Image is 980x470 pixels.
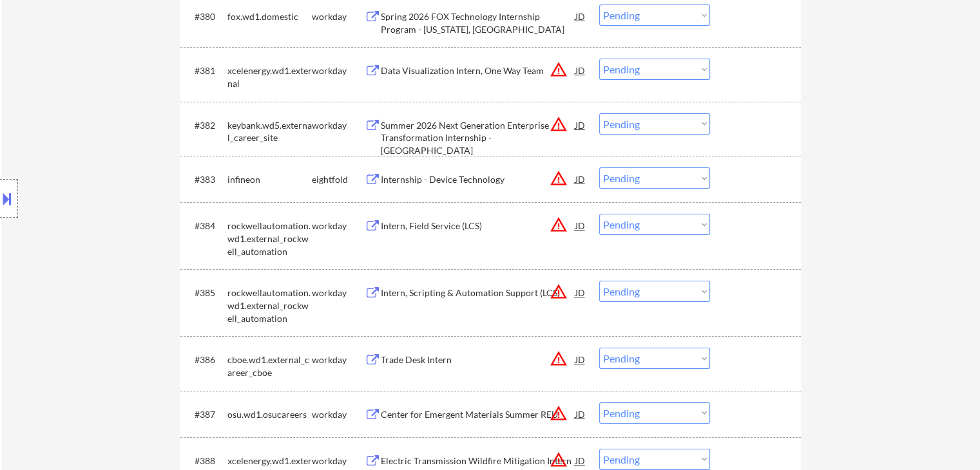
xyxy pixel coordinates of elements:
[195,408,217,421] div: #387
[574,59,587,82] div: JD
[227,220,312,258] div: rockwellautomation.wd1.external_rockwell_automation
[227,119,312,144] div: keybank.wd5.external_career_site
[574,348,587,371] div: JD
[574,113,587,136] div: JD
[195,64,217,77] div: #381
[312,10,365,23] div: workday
[195,10,217,23] div: #380
[227,64,312,89] div: xcelenergy.wd1.external
[381,173,575,186] div: Internship - Device Technology
[381,220,575,232] div: Intern, Field Service (LCS)
[312,353,365,366] div: workday
[195,353,217,366] div: #386
[381,287,575,299] div: Intern, Scripting & Automation Support (LCS)
[574,167,587,191] div: JD
[227,173,312,186] div: infineon
[227,287,312,324] div: rockwellautomation.wd1.external_rockwell_automation
[550,61,568,79] button: warning_amber
[312,455,365,467] div: workday
[312,64,365,77] div: workday
[550,115,568,133] button: warning_amber
[381,353,575,366] div: Trade Desk Intern
[381,64,575,77] div: Data Visualization Intern, One Way Team
[312,173,365,186] div: eightfold
[381,408,575,421] div: Center for Emergent Materials Summer REU
[550,169,568,187] button: warning_amber
[550,451,568,469] button: warning_amber
[227,408,312,421] div: osu.wd1.osucareers
[195,455,217,467] div: #388
[550,404,568,422] button: warning_amber
[312,119,365,132] div: workday
[550,350,568,368] button: warning_amber
[550,216,568,234] button: warning_amber
[312,287,365,299] div: workday
[312,408,365,421] div: workday
[381,10,575,35] div: Spring 2026 FOX Technology Internship Program - [US_STATE], [GEOGRAPHIC_DATA]
[381,455,575,467] div: Electric Transmission Wildfire Mitigation Intern
[574,5,587,28] div: JD
[574,214,587,237] div: JD
[574,402,587,426] div: JD
[381,119,575,157] div: Summer 2026 Next Generation Enterprise Transformation Internship - [GEOGRAPHIC_DATA]
[227,353,312,379] div: cboe.wd1.external_career_cboe
[312,220,365,232] div: workday
[574,281,587,304] div: JD
[227,10,312,23] div: fox.wd1.domestic
[550,283,568,301] button: warning_amber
